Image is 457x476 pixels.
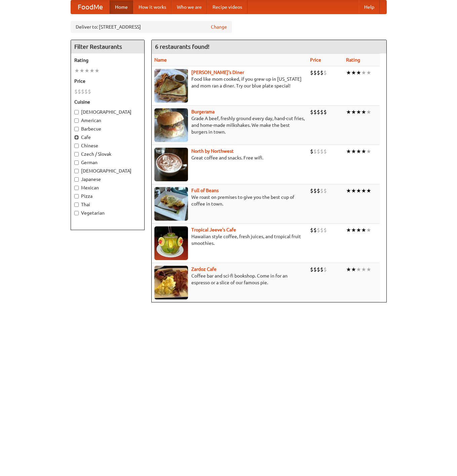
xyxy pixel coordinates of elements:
[346,148,351,155] li: ★
[317,108,320,116] li: $
[346,69,351,76] li: ★
[323,187,327,194] li: $
[361,187,366,194] li: ★
[310,187,313,194] li: $
[320,69,323,76] li: $
[313,226,317,234] li: $
[351,108,356,116] li: ★
[191,109,215,114] a: Burgerama
[317,266,320,273] li: $
[74,186,79,190] input: Mexican
[74,88,78,95] li: $
[74,142,141,149] label: Chinese
[211,24,227,30] a: Change
[361,108,366,116] li: ★
[317,69,320,76] li: $
[310,148,313,155] li: $
[74,210,141,216] label: Vegetarian
[323,226,327,234] li: $
[154,115,305,135] p: Grade A beef, freshly ground every day, hand-cut fries, and home-made milkshakes. We make the bes...
[154,154,305,161] p: Great coffee and snacks. Free wifi.
[74,184,141,191] label: Mexican
[74,67,79,74] li: ★
[74,176,141,183] label: Japanese
[154,148,188,181] img: north.jpg
[89,67,94,74] li: ★
[154,187,188,221] img: beans.jpg
[74,125,141,132] label: Barbecue
[154,233,305,247] p: Hawaiian style coffee, fresh juices, and tropical fruit smoothies.
[313,266,317,273] li: $
[320,108,323,116] li: $
[351,148,356,155] li: ★
[74,159,141,166] label: German
[154,272,305,286] p: Coffee bar and sci-fi bookshop. Come in for an espresso or a slice of our famous pie.
[74,78,141,84] h5: Price
[191,148,234,154] a: North by Northwest
[361,69,366,76] li: ★
[191,70,244,75] a: [PERSON_NAME]'s Diner
[313,187,317,194] li: $
[74,169,79,173] input: [DEMOGRAPHIC_DATA]
[71,21,232,33] div: Deliver to: [STREET_ADDRESS]
[81,88,84,95] li: $
[155,43,210,50] ng-pluralize: 6 restaurants found!
[74,152,79,156] input: Czech / Slovak
[351,226,356,234] li: ★
[74,99,141,105] h5: Cuisine
[320,226,323,234] li: $
[366,69,371,76] li: ★
[361,266,366,273] li: ★
[74,203,79,207] input: Thai
[88,88,91,95] li: $
[172,0,207,14] a: Who we are
[154,57,167,63] a: Name
[356,148,361,155] li: ★
[191,266,217,272] a: Zardoz Cafe
[71,40,144,53] h4: Filter Restaurants
[366,187,371,194] li: ★
[74,160,79,165] input: German
[310,108,313,116] li: $
[366,266,371,273] li: ★
[317,148,320,155] li: $
[74,118,79,123] input: American
[110,0,133,14] a: Home
[356,108,361,116] li: ★
[74,193,141,199] label: Pizza
[74,151,141,157] label: Czech / Slovak
[133,0,172,14] a: How it works
[191,227,236,232] a: Tropical Jeeve's Cafe
[79,67,84,74] li: ★
[310,226,313,234] li: $
[346,226,351,234] li: ★
[356,226,361,234] li: ★
[74,135,79,140] input: Cafe
[356,266,361,273] li: ★
[74,134,141,141] label: Cafe
[74,201,141,208] label: Thai
[320,148,323,155] li: $
[154,226,188,260] img: jeeves.jpg
[74,117,141,124] label: American
[310,266,313,273] li: $
[346,266,351,273] li: ★
[71,0,110,14] a: FoodMe
[310,69,313,76] li: $
[366,226,371,234] li: ★
[154,194,305,207] p: We roast on premises to give you the best cup of coffee in town.
[154,266,188,299] img: zardoz.jpg
[313,69,317,76] li: $
[74,144,79,148] input: Chinese
[74,168,141,174] label: [DEMOGRAPHIC_DATA]
[74,109,141,115] label: [DEMOGRAPHIC_DATA]
[366,108,371,116] li: ★
[317,226,320,234] li: $
[74,211,79,215] input: Vegetarian
[346,187,351,194] li: ★
[191,188,219,193] a: Full of Beans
